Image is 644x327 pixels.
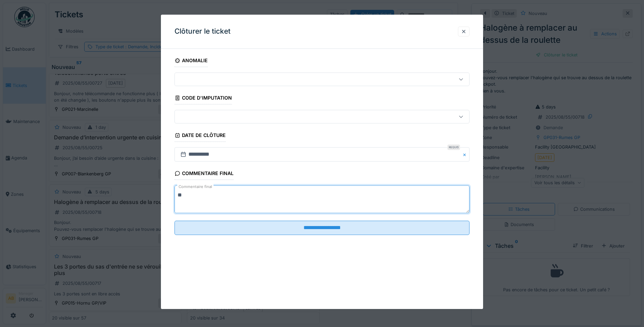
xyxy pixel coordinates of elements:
button: Close [462,148,470,162]
div: Date de clôture [174,131,226,142]
div: Commentaire final [174,169,234,180]
div: Anomalie [174,55,208,67]
div: Code d'imputation [174,93,232,104]
div: Requis [447,145,460,150]
h3: Clôturer le ticket [174,27,231,36]
label: Commentaire final [177,183,214,191]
